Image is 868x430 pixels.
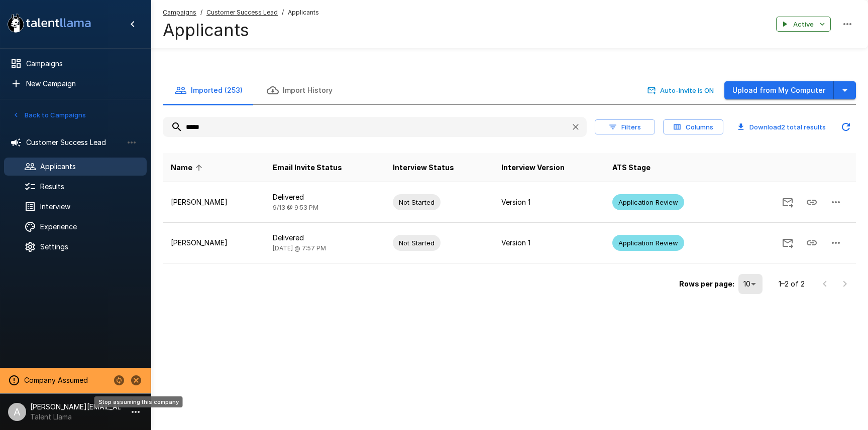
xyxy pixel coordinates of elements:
[163,76,255,104] button: Imported (253)
[273,233,376,243] p: Delivered
[738,274,763,294] div: 10
[663,119,723,135] button: Columns
[612,198,684,207] span: Application Review
[836,117,856,137] button: Updated Today - 6:45 PM
[776,197,800,206] span: Send Invitation
[776,238,800,246] span: Send Invitation
[731,119,832,135] button: Download2 total results
[171,238,257,248] p: [PERSON_NAME]
[800,238,824,246] span: Copy Interview Link
[595,119,655,135] button: Filters
[779,279,805,289] p: 1–2 of 2
[645,83,716,98] button: Auto-Invite is ON
[800,197,824,206] span: Copy Interview Link
[94,396,183,407] div: Stop assuming this company
[273,244,326,252] span: [DATE] @ 7:57 PM
[273,192,376,202] p: Delivered
[501,162,565,174] span: Interview Version
[171,162,205,174] span: Name
[393,238,441,248] span: Not Started
[273,204,318,211] span: 9/13 @ 9:53 PM
[393,198,441,207] span: Not Started
[501,238,597,248] p: Version 1
[501,197,597,207] p: Version 1
[612,238,684,248] span: Application Review
[163,20,319,41] h4: Applicants
[273,162,342,174] span: Email Invite Status
[393,162,454,174] span: Interview Status
[776,17,831,32] button: Active
[255,76,345,104] button: Import History
[171,197,257,207] p: [PERSON_NAME]
[612,162,650,174] span: ATS Stage
[679,279,734,289] p: Rows per page:
[724,81,834,100] button: Upload from My Computer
